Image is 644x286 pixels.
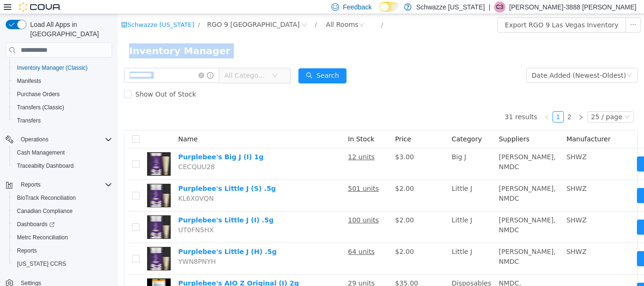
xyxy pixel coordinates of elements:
li: 1 [435,97,446,108]
span: BioTrack Reconciliation [17,194,76,202]
span: SHWZ [448,202,469,210]
u: 29 units [230,265,257,273]
span: Washington CCRS [13,258,112,270]
button: Reports [17,179,44,190]
span: NMDC, [PERSON_NAME]'s [381,265,441,283]
span: Canadian Compliance [13,205,112,217]
span: Suppliers [381,121,412,129]
p: Schwazze [US_STATE] [416,1,485,13]
span: Dark Mode [380,12,380,12]
a: Traceabilty Dashboard [13,160,77,172]
span: Reports [13,245,112,256]
a: Purplebee's Little J (S) .5g [60,171,158,178]
a: Manifests [13,75,45,87]
a: Inventory Manager (Classic) [13,62,91,74]
span: Dashboards [17,221,55,228]
td: Little J [330,229,377,261]
p: | [488,1,490,13]
span: Metrc Reconciliation [13,232,112,243]
span: CECQUU28 [60,149,97,156]
i: icon: right [460,100,466,106]
span: Price [277,121,293,129]
span: C3 [496,1,503,13]
img: Cova [19,2,61,12]
a: Purplebee's Big J (I) 1g [60,139,146,147]
i: icon: info-circle [89,58,96,65]
button: Reports [2,178,116,191]
span: $3.00 [277,139,296,147]
div: Christopher-3888 Perales [494,1,505,13]
span: Cash Management [17,149,65,156]
i: icon: left [426,100,432,106]
span: Load All Apps in [GEOGRAPHIC_DATA] [26,20,112,39]
td: Big J [330,134,377,166]
span: [PERSON_NAME], NMDC [381,202,438,220]
span: Manifests [17,77,41,85]
li: Next Page [457,97,469,108]
button: Export RGO 9 Las Vegas Inventory [380,3,508,18]
li: 2 [446,97,457,108]
span: Operations [17,134,112,145]
span: Inventory Manager (Classic) [17,64,88,72]
a: icon: shopSchwazze [US_STATE] [3,7,76,14]
img: Purplebee's Little J (I) .5g hero shot [29,201,53,225]
button: Transfers (Classic) [9,101,116,114]
button: Transfers [9,114,116,127]
button: BioTrack Reconciliation [9,191,116,204]
span: BioTrack Reconciliation [13,192,112,204]
span: [PERSON_NAME], NMDC [381,234,438,251]
span: Canadian Compliance [17,207,73,215]
button: Canadian Compliance [9,204,116,218]
button: icon: swapMove [519,237,562,252]
i: icon: close-circle [81,58,86,64]
a: Transfers [13,115,44,126]
span: Name [60,121,80,129]
span: Inventory Manager [11,29,118,44]
a: Purchase Orders [13,89,64,100]
span: Inventory Manager (Classic) [13,62,112,74]
span: Show Out of Stock [14,76,82,84]
span: Feedback [343,2,372,12]
span: [PERSON_NAME], NMDC [381,139,438,156]
span: Transfers [13,115,112,126]
span: Reports [17,247,37,254]
u: 100 units [230,202,261,210]
div: 25 / page [473,98,504,108]
img: Purplebee's Big J (I) 1g hero shot [29,138,53,162]
i: icon: down [506,100,512,106]
a: Purplebee's Little J (I) .5g [60,202,156,210]
a: BioTrack Reconciliation [13,192,80,204]
span: Traceabilty Dashboard [17,162,74,170]
span: YWN8PNYH [60,244,98,251]
button: Inventory Manager (Classic) [9,61,116,74]
span: Purchase Orders [17,90,60,98]
u: 501 units [230,171,261,178]
span: / [263,7,265,14]
i: icon: shop [3,8,9,14]
span: / [197,7,199,14]
a: Purplebee's Little J (H) .5g [60,234,159,241]
i: icon: down [509,58,514,65]
span: $2.00 [277,202,296,210]
span: Transfers (Classic) [17,104,64,111]
span: Purchase Orders [13,89,112,100]
u: 64 units [230,234,257,241]
button: [US_STATE] CCRS [9,257,116,270]
p: [PERSON_NAME]-3888 [PERSON_NAME] [509,1,636,13]
button: Cash Management [9,146,116,159]
span: SHWZ [448,171,469,178]
i: icon: down [154,58,160,65]
span: UT0FN5HX [60,212,96,220]
button: icon: swapMove [519,174,562,189]
span: Reports [21,181,41,188]
span: In Stock [230,121,256,129]
span: Dashboards [13,219,112,230]
span: Reports [17,179,112,190]
button: icon: searchSearch [181,54,229,69]
span: Traceabilty Dashboard [13,160,112,172]
a: Reports [13,245,41,256]
span: SHWZ [448,234,469,241]
button: Purchase Orders [9,88,116,101]
img: Purplebee's Little J (H) .5g hero shot [29,233,53,256]
input: Dark Mode [380,2,399,12]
